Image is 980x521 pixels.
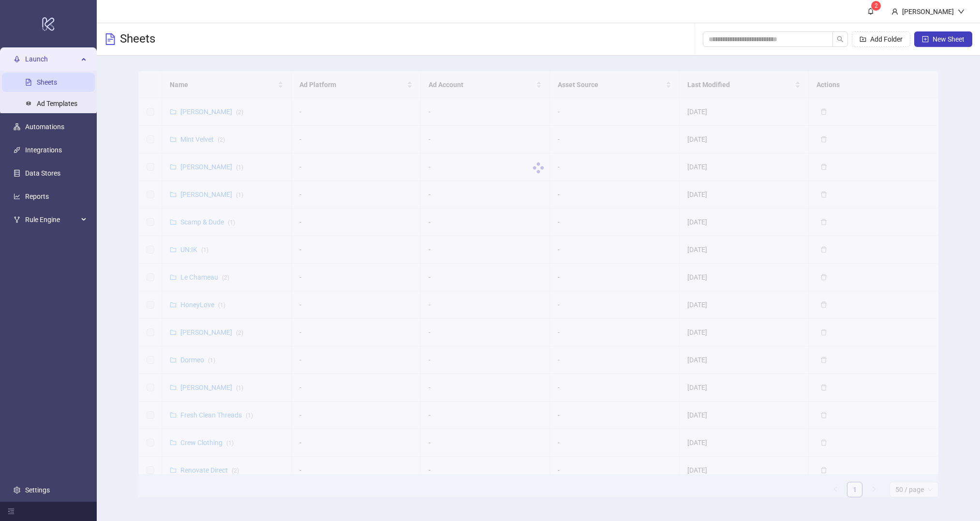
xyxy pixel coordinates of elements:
[14,56,20,62] span: rocket
[852,31,910,47] button: Add Folder
[25,123,64,131] a: Automations
[8,508,15,515] span: menu-fold
[867,8,874,15] span: bell
[25,146,62,154] a: Integrations
[914,31,972,47] button: New Sheet
[870,35,903,43] span: Add Folder
[25,193,49,200] a: Reports
[25,210,78,229] span: Rule Engine
[922,36,929,43] span: plus-square
[25,486,50,494] a: Settings
[37,100,77,107] a: Ad Templates
[120,31,155,47] h3: Sheets
[37,78,57,86] a: Sheets
[860,36,866,43] span: folder-add
[14,216,20,223] span: fork
[837,36,844,43] span: search
[875,2,878,9] span: 2
[25,49,78,69] span: Launch
[25,169,60,177] a: Data Stores
[898,6,958,17] div: [PERSON_NAME]
[958,8,965,15] span: down
[871,1,881,11] sup: 2
[891,8,898,15] span: user
[104,33,116,45] span: file-text
[933,35,965,43] span: New Sheet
